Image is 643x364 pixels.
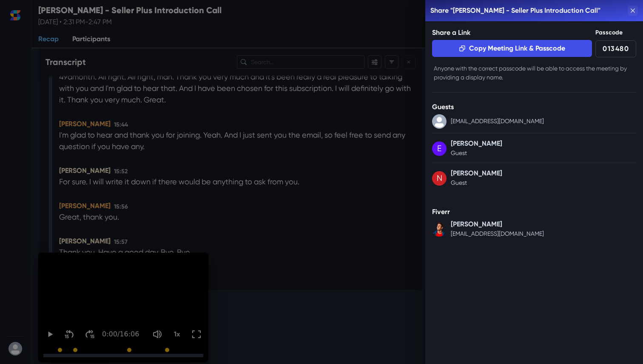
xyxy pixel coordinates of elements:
[451,178,502,187] p: Guest
[595,28,636,37] p: Passcode
[432,222,447,237] img: Guy Kurzberg
[595,40,636,57] button: Copy text
[432,103,636,111] h2: Guests
[432,40,592,57] button: Copy text
[451,229,544,238] p: [EMAIL_ADDRESS][DOMAIN_NAME]
[451,138,502,149] p: [PERSON_NAME]
[451,168,502,178] p: [PERSON_NAME]
[432,114,447,129] svg: avatar
[430,6,600,14] h2: Share " [PERSON_NAME] - Seller Plus Introduction Call "
[432,28,592,37] h2: Share a Link
[437,174,442,182] div: Noam
[451,117,544,126] p: [EMAIL_ADDRESS][DOMAIN_NAME]
[451,219,544,229] p: [PERSON_NAME]
[451,149,502,158] p: Guest
[437,144,441,152] div: Ellie
[432,208,636,216] h2: Fiverr
[432,64,636,82] p: Anyone with the correct passcode will be able to access the meeting by providing a display name.
[628,6,638,16] button: Close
